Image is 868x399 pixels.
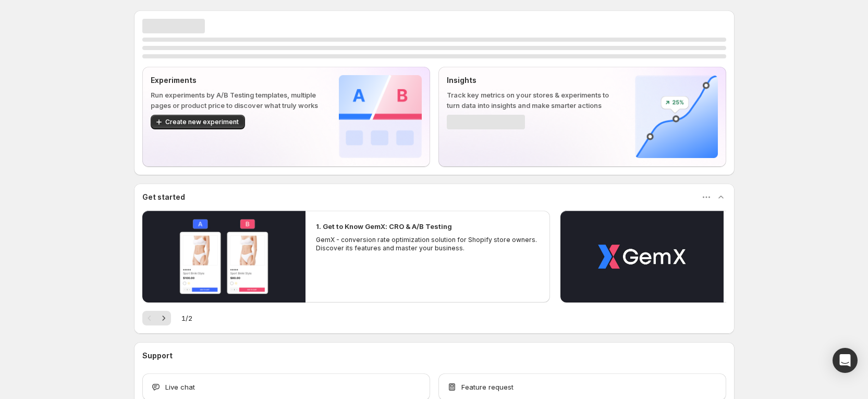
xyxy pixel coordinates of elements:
p: GemX - conversion rate optimization solution for Shopify store owners. Discover its features and ... [316,236,540,252]
div: Open Intercom Messenger [833,348,858,373]
p: Experiments [151,75,322,86]
p: Track key metrics on your stores & experiments to turn data into insights and make smarter actions [447,90,618,111]
p: Run experiments by A/B Testing templates, multiple pages or product price to discover what truly ... [151,90,322,111]
h3: Support [142,350,173,361]
span: Feature request [461,382,514,392]
nav: Pagination [142,311,171,325]
button: Create new experiment [151,115,245,129]
p: Insights [447,75,618,86]
img: Experiments [339,75,422,158]
button: Play video [560,211,724,303]
h2: 1. Get to Know GemX: CRO & A/B Testing [316,221,452,232]
button: Play video [142,211,305,303]
h3: Get started [142,192,185,202]
button: Next [156,311,171,325]
span: Live chat [165,382,195,392]
span: Create new experiment [165,118,239,126]
img: Insights [635,75,718,158]
span: 1 / 2 [181,313,192,323]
